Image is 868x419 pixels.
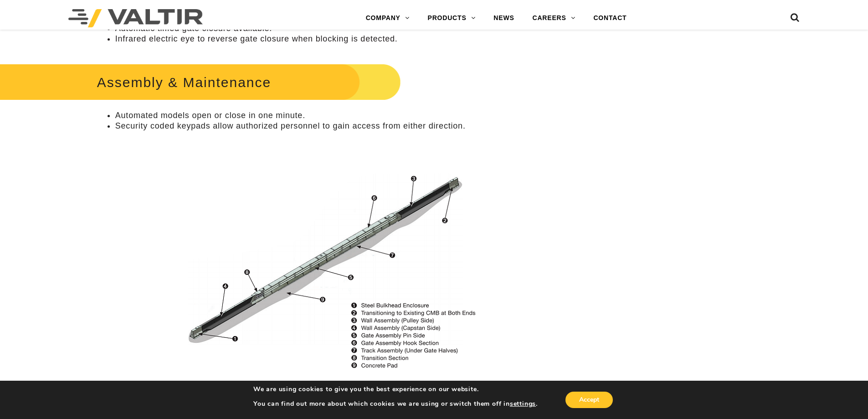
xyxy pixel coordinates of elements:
a: NEWS [484,9,523,27]
a: PRODUCTS [419,9,485,27]
p: You can find out more about which cookies we are using or switch them off in . [253,400,538,408]
a: COMPANY [357,9,419,27]
a: CAREERS [524,9,585,27]
li: Infrared electric eye to reverse gate closure when blocking is detected. [115,34,554,44]
p: We are using cookies to give you the best experience on our website. [253,385,538,393]
li: Security coded keypads allow authorized personnel to gain access from either direction. [115,121,554,131]
img: Valtir [68,9,203,27]
button: settings [510,400,536,408]
a: CONTACT [584,9,636,27]
li: Automated models open or close in one minute. [115,110,554,121]
button: Accept [565,392,613,408]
